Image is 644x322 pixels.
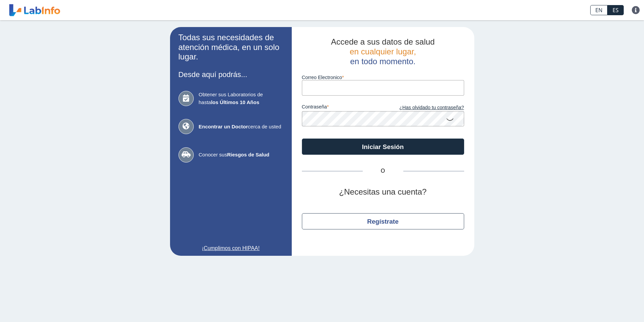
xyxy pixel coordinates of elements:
label: contraseña [302,104,383,112]
a: EN [590,5,607,15]
b: Riesgos de Salud [227,152,269,157]
span: Accede a sus datos de salud [331,37,435,46]
b: Encontrar un Doctor [199,124,248,129]
span: cerca de usted [199,123,283,131]
a: ES [607,5,624,15]
h3: Desde aquí podrás... [178,70,283,79]
b: los Últimos 10 Años [211,99,259,105]
a: ¿Has olvidado tu contraseña? [383,104,464,112]
span: O [363,167,403,175]
span: Obtener sus Laboratorios de hasta [199,91,283,106]
h2: Todas sus necesidades de atención médica, en un solo lugar. [178,33,283,62]
button: Iniciar Sesión [302,139,464,155]
button: Regístrate [302,213,464,229]
h2: ¿Necesitas una cuenta? [302,187,464,197]
span: en cualquier lugar, [350,47,416,56]
span: Conocer sus [199,151,283,159]
span: en todo momento. [350,57,415,66]
label: Correo Electronico [302,75,464,80]
a: ¡Cumplimos con HIPAA! [178,244,283,252]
